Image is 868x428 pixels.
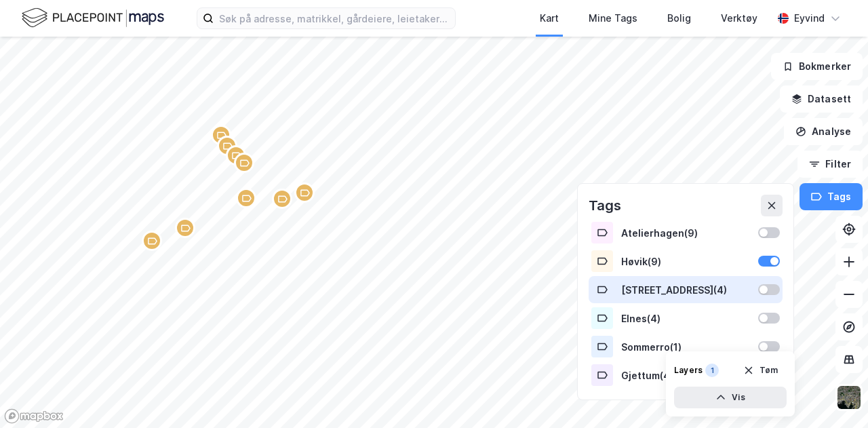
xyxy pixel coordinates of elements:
div: Eyvind [794,10,825,26]
div: Map marker [226,145,246,166]
div: Gjettum ( 4 ) [621,370,750,381]
div: Bolig [667,10,691,26]
img: logo.f888ab2527a4732fd821a326f86c7f29.svg [22,6,164,30]
div: Map marker [211,125,231,145]
div: 1 [705,364,719,377]
div: Map marker [236,188,256,208]
button: Datasett [780,85,863,113]
div: Map marker [217,136,237,156]
div: Mine Tags [589,10,637,26]
input: Søk på adresse, matrikkel, gårdeiere, leietakere eller personer [214,8,455,28]
button: Filter [797,151,863,178]
div: Elnes ( 4 ) [621,313,750,324]
iframe: Chat Widget [800,363,868,428]
a: Mapbox homepage [4,408,64,424]
div: Tags [589,195,621,216]
div: Map marker [142,231,162,251]
div: Layers [674,365,703,376]
div: Map marker [175,218,195,238]
div: Sommerro ( 1 ) [621,341,750,353]
div: Map marker [272,189,292,209]
button: Vis [674,387,787,408]
div: Verktøy [721,10,757,26]
div: Kontrollprogram for chat [800,363,868,428]
button: Tags [800,183,863,210]
button: Analyse [784,118,863,145]
div: Høvik ( 9 ) [621,256,750,267]
button: Bokmerker [771,53,863,80]
div: Atelierhagen ( 9 ) [621,227,750,239]
div: Map marker [234,153,254,173]
div: Kart [540,10,559,26]
button: Tøm [734,359,787,381]
div: [STREET_ADDRESS] ( 4 ) [621,284,750,296]
div: Map marker [294,182,315,203]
